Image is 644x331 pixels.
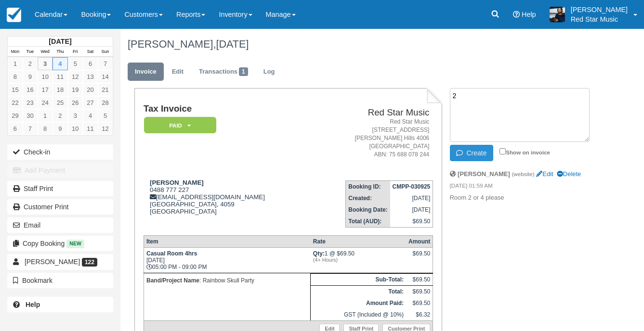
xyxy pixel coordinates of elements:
a: 4 [53,57,67,70]
p: [PERSON_NAME] [571,5,628,14]
button: Add Payment [7,163,113,178]
td: GST (Included @ 10%) [311,309,406,321]
th: Total: [311,285,406,297]
div: $69.50 [408,250,430,265]
p: Room 2 or 4 please [450,193,596,203]
a: 26 [68,96,83,109]
a: 8 [38,122,53,135]
th: Wed [38,47,53,57]
a: 7 [23,122,38,135]
a: 21 [98,83,113,96]
a: 18 [53,83,67,96]
a: Delete [557,170,581,178]
a: Paid [144,116,213,134]
strong: [PERSON_NAME] [150,179,204,186]
td: $69.50 [406,273,433,285]
span: New [66,240,84,248]
a: 24 [38,96,53,109]
a: 23 [23,96,38,109]
th: Sat [83,47,98,57]
a: Log [256,63,282,81]
button: Email [7,217,113,233]
a: 6 [83,57,98,70]
th: Rate [311,235,406,247]
a: 5 [68,57,83,70]
a: 10 [68,122,83,135]
a: 15 [8,83,23,96]
a: 10 [38,70,53,83]
th: Tue [23,47,38,57]
a: Edit [536,170,553,178]
a: 2 [23,57,38,70]
a: 27 [83,96,98,109]
a: 14 [98,70,113,83]
td: [DATE] [390,204,433,216]
a: 3 [38,57,53,70]
button: Copy Booking New [7,236,113,251]
em: Paid [144,117,216,134]
span: 122 [82,258,97,267]
h1: Tax Invoice [144,104,312,114]
p: Red Star Music [571,14,628,24]
strong: [PERSON_NAME] [458,170,510,178]
th: Mon [8,47,23,57]
span: 1 [239,67,248,76]
a: 19 [68,83,83,96]
th: Amount Paid: [311,297,406,309]
a: 29 [8,109,23,122]
th: Amount [406,235,433,247]
th: Booking Date: [346,204,390,216]
a: 4 [83,109,98,122]
div: 0488 777 227 [EMAIL_ADDRESS][DOMAIN_NAME] [GEOGRAPHIC_DATA], 4059 [GEOGRAPHIC_DATA] [144,179,312,227]
strong: CMPP-030925 [393,183,431,190]
i: Help [513,11,520,18]
input: Show on invoice [499,148,506,154]
a: 13 [83,70,98,83]
strong: [DATE] [49,38,71,45]
small: (website) [512,171,534,177]
a: 9 [23,70,38,83]
b: Help [26,301,40,308]
a: Staff Print [7,181,113,196]
button: Check-in [7,144,113,160]
a: 2 [53,109,67,122]
a: 11 [53,70,67,83]
strong: Casual Room 4hrs [146,250,197,257]
a: Help [7,297,113,312]
a: Edit [165,63,191,81]
td: [DATE] [390,192,433,204]
a: 16 [23,83,38,96]
a: 12 [68,70,83,83]
th: Sub-Total: [311,273,406,285]
span: Help [522,11,536,18]
a: 5 [98,109,113,122]
address: Red Star Music [STREET_ADDRESS] [PERSON_NAME] Hills 4006 [GEOGRAPHIC_DATA] ABN: 75 688 078 244 [315,118,429,159]
span: [PERSON_NAME] [25,258,80,266]
a: 6 [8,122,23,135]
th: Sun [98,47,113,57]
a: Invoice [128,63,164,81]
button: Bookmark [7,273,113,288]
a: 9 [53,122,67,135]
a: 25 [53,96,67,109]
th: Item [144,235,310,247]
th: Total (AUD): [346,216,390,228]
td: $69.50 [406,297,433,309]
img: checkfront-main-nav-mini-logo.png [7,8,21,22]
h2: Red Star Music [315,108,429,118]
a: 30 [23,109,38,122]
a: 7 [98,57,113,70]
th: Thu [53,47,67,57]
a: 12 [98,122,113,135]
strong: Band/Project Name [146,277,199,284]
td: $6.32 [406,309,433,321]
a: 17 [38,83,53,96]
th: Created: [346,192,390,204]
p: : Rainbow Skull Party [146,276,308,285]
a: 1 [8,57,23,70]
a: 22 [8,96,23,109]
th: Booking ID: [346,180,390,192]
a: Customer Print [7,199,113,215]
a: 11 [83,122,98,135]
td: $69.50 [390,216,433,228]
